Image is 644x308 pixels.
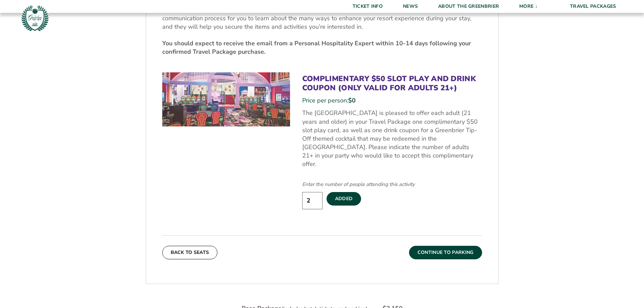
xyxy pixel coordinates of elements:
[302,109,482,168] p: The [GEOGRAPHIC_DATA] is pleased to offer each adult (21 years and older) in your Travel Package ...
[302,74,482,92] h3: Complimentary $50 Slot Play and Drink Coupon (Only Valid for Adults 21+)
[327,192,361,206] label: Added
[162,72,290,126] img: Complimentary $50 Slot Play and Drink Coupon (Only Valid for Adults 21+)
[162,39,471,56] strong: You should expect to receive the email from a Personal Hospitality Expert within 10-14 days follo...
[302,96,482,105] div: Price per person:
[20,3,50,33] img: Greenbrier Tip-Off
[409,246,482,259] button: Continue To Parking
[162,246,218,259] button: Back To Seats
[302,181,482,188] div: Enter the number of people attending this activity
[348,96,356,104] span: $0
